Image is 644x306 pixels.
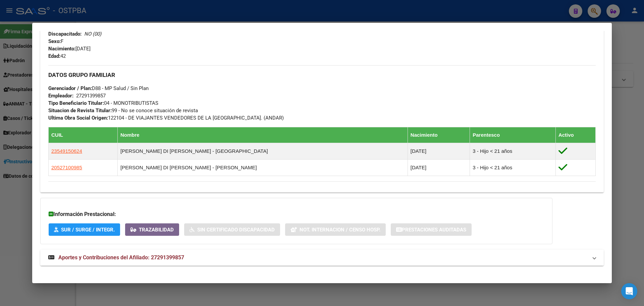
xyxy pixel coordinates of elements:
[49,223,120,236] button: SUR / SURGE / INTEGR.
[402,227,466,233] span: Prestaciones Auditadas
[48,46,91,52] span: [DATE]
[408,159,470,176] td: [DATE]
[391,223,472,236] button: Prestaciones Auditadas
[118,159,408,176] td: [PERSON_NAME] DI [PERSON_NAME] - [PERSON_NAME]
[48,38,63,44] span: F
[555,127,595,143] th: Activo
[48,85,92,91] strong: Gerenciador / Plan:
[621,283,637,299] div: Open Intercom Messenger
[300,227,380,233] span: Not. Internacion / Censo Hosp.
[48,85,149,91] span: D88 - MP Salud / Sin Plan
[84,31,101,37] i: NO (00)
[48,115,108,121] strong: Ultima Obra Social Origen:
[58,254,184,261] span: Aportes y Contribuciones del Afiliado: 27291399857
[48,31,82,37] strong: Discapacitado:
[118,143,408,159] td: [PERSON_NAME] DI [PERSON_NAME] - [GEOGRAPHIC_DATA]
[197,227,275,233] span: Sin Certificado Discapacidad
[48,71,596,79] h3: DATOS GRUPO FAMILIAR
[51,148,82,154] span: 23549150624
[408,143,470,159] td: [DATE]
[470,127,556,143] th: Parentesco
[48,93,73,99] strong: Empleador:
[408,127,470,143] th: Nacimiento
[40,250,604,266] mat-expansion-panel-header: Aportes y Contribuciones del Afiliado: 27291399857
[48,107,112,114] strong: Situacion de Revista Titular:
[184,223,280,236] button: Sin Certificado Discapacidad
[48,100,104,106] strong: Tipo Beneficiario Titular:
[76,92,106,99] div: 27291399857
[285,223,386,236] button: Not. Internacion / Censo Hosp.
[49,210,544,218] h3: Información Prestacional:
[48,53,60,59] strong: Edad:
[48,53,66,59] span: 42
[48,46,75,52] strong: Nacimiento:
[51,165,82,170] span: 20527100985
[48,115,284,121] span: 122104 - DE VIAJANTES VENDEDORES DE LA [GEOGRAPHIC_DATA]. (ANDAR)
[118,127,408,143] th: Nombre
[48,38,61,44] strong: Sexo:
[139,227,174,233] span: Trazabilidad
[49,127,118,143] th: CUIL
[125,223,179,236] button: Trazabilidad
[61,227,115,233] span: SUR / SURGE / INTEGR.
[470,143,556,159] td: 3 - Hijo < 21 años
[470,159,556,176] td: 3 - Hijo < 21 años
[48,100,158,106] span: 04 - MONOTRIBUTISTAS
[48,107,198,114] span: 99 - No se conoce situación de revista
